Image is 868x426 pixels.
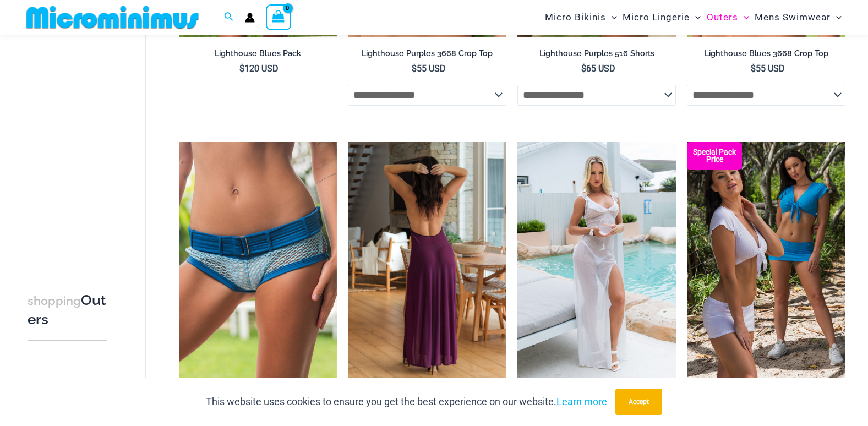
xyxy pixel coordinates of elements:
[348,48,506,63] a: Lighthouse Purples 3668 Crop Top
[707,3,738,31] span: Outers
[623,3,690,31] span: Micro Lingerie
[206,394,607,410] p: This website uses cookies to ensure you get the best experience on our website.
[348,142,506,380] a: Impulse Berry 596 Dress 02Impulse Berry 596 Dress 03Impulse Berry 596 Dress 03
[690,3,701,31] span: Menu Toggle
[831,3,842,31] span: Menu Toggle
[245,13,255,23] a: Account icon link
[687,142,845,380] a: Summer Sun White and Blue Pack Summer Sun Blue 9116 Top 522 Skirt 04Summer Sun Blue 9116 Top 522 ...
[704,3,752,31] a: OutersMenu ToggleMenu Toggle
[541,2,846,33] nav: Site Navigation
[687,142,845,380] img: Summer Sun White and Blue Pack
[179,48,337,59] h2: Lighthouse Blues Pack
[348,142,506,380] img: Impulse Berry 596 Dress 03
[412,63,446,74] bdi: 55 USD
[615,389,662,415] button: Accept
[581,63,586,74] span: $
[179,48,337,63] a: Lighthouse Blues Pack
[542,3,620,31] a: Micro BikinisMenu ToggleMenu Toggle
[348,48,506,59] h2: Lighthouse Purples 3668 Crop Top
[752,3,844,31] a: Mens SwimwearMenu ToggleMenu Toggle
[179,142,337,380] a: Lighthouse Blues 516 Short 01Lighthouse Blues 516 Short 03Lighthouse Blues 516 Short 03
[738,3,749,31] span: Menu Toggle
[517,48,676,59] h2: Lighthouse Purples 516 Shorts
[22,5,203,30] img: MM SHOP LOGO FLAT
[620,3,703,31] a: Micro LingerieMenu ToggleMenu Toggle
[751,63,785,74] bdi: 55 USD
[687,48,845,59] h2: Lighthouse Blues 3668 Crop Top
[28,294,81,308] span: shopping
[412,63,417,74] span: $
[517,142,676,380] a: Sometimes White 587 Dress 08Sometimes White 587 Dress 09Sometimes White 587 Dress 09
[687,149,742,163] b: Special Pack Price
[239,63,279,74] bdi: 120 USD
[606,3,617,31] span: Menu Toggle
[755,3,831,31] span: Mens Swimwear
[239,63,244,74] span: $
[517,142,676,380] img: Sometimes White 587 Dress 08
[28,37,127,257] iframe: TrustedSite Certified
[179,142,337,380] img: Lighthouse Blues 516 Short 01
[266,4,291,30] a: View Shopping Cart, empty
[28,291,107,329] h3: Outers
[687,48,845,63] a: Lighthouse Blues 3668 Crop Top
[581,63,615,74] bdi: 65 USD
[224,10,234,24] a: Search icon link
[545,3,606,31] span: Micro Bikinis
[517,48,676,63] a: Lighthouse Purples 516 Shorts
[751,63,756,74] span: $
[556,396,607,407] a: Learn more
